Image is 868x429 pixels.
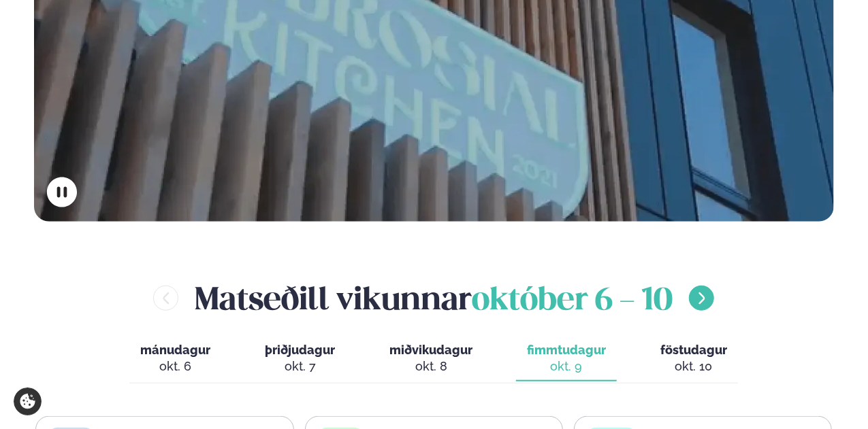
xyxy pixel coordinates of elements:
button: fimmtudagur okt. 9 [516,337,617,381]
div: okt. 7 [265,358,335,375]
div: okt. 9 [527,358,606,375]
div: okt. 10 [660,358,727,375]
span: miðvikudagur [389,343,472,357]
div: okt. 8 [389,358,472,375]
button: miðvikudagur okt. 8 [379,337,483,381]
span: þriðjudagur [265,343,335,357]
span: október 6 - 10 [472,286,673,316]
div: okt. 6 [140,358,210,375]
button: mánudagur okt. 6 [129,337,221,381]
span: mánudagur [140,343,210,357]
h2: Matseðill vikunnar [195,276,673,320]
button: þriðjudagur okt. 7 [254,337,346,381]
span: fimmtudagur [527,343,606,357]
button: föstudagur okt. 10 [649,337,738,381]
span: föstudagur [660,343,727,357]
button: menu-btn-left [153,286,178,311]
a: Cookie settings [14,388,42,415]
button: menu-btn-right [689,286,714,311]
